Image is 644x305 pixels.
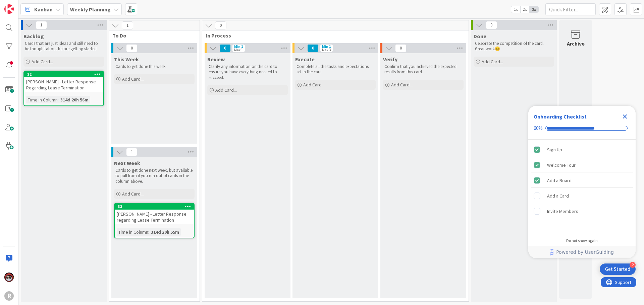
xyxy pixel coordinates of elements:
div: [PERSON_NAME] - Letter Response regarding Lease Termination [115,210,194,224]
span: 0 [307,44,319,52]
div: Get Started [605,266,630,273]
div: Archive [567,40,585,48]
div: 2 [630,262,636,268]
p: Complete all the tasks and expectations set in the card. [297,64,374,75]
span: Add Card... [122,76,144,82]
div: 314d 20h 55m [149,228,181,236]
div: Close Checklist [620,111,630,122]
div: R [4,291,14,301]
span: Add Card... [215,87,237,93]
span: 2x [520,6,529,13]
span: Add Card... [122,191,144,197]
span: This Week [114,56,139,63]
div: Checklist items [528,140,636,234]
a: Powered by UserGuiding [532,246,632,258]
div: Onboarding Checklist [534,112,587,121]
span: 1x [511,6,520,13]
div: Max 3 [322,48,331,52]
div: Add a Board [547,176,572,184]
span: 1 [122,21,133,29]
div: Invite Members is incomplete. [531,204,633,219]
span: Powered by UserGuiding [556,248,614,256]
span: Next Week [114,160,140,166]
input: Quick Filter... [545,3,596,15]
div: 33[PERSON_NAME] - Letter Response regarding Lease Termination [115,204,194,224]
div: Welcome Tour [547,161,576,169]
div: Time in Column [26,96,58,103]
div: Max 1 [234,48,243,52]
div: [PERSON_NAME] - Letter Response Regarding Lease Termination [24,77,103,92]
span: Review [207,56,225,63]
div: Welcome Tour is complete. [531,158,633,172]
div: Open Get Started checklist, remaining modules: 2 [600,263,636,275]
span: Support [14,1,31,9]
span: Execute [295,56,315,63]
span: Backlog [23,33,44,40]
span: 0 [126,44,138,52]
div: 33 [118,204,194,209]
span: 1 [36,21,47,29]
div: Checklist progress: 60% [534,125,630,131]
div: Sign Up is complete. [531,142,633,157]
p: Confirm that you achieved the expected results from this card. [384,64,462,75]
p: Cards that are just ideas and still need to be thought about before getting started. [25,41,103,52]
div: Min 1 [322,45,331,48]
span: 0 [486,21,497,29]
span: Done [474,33,486,40]
span: Kanban [34,5,53,13]
div: Add a Board is complete. [531,173,633,188]
span: 😊 [495,46,500,52]
div: Time in Column [117,228,148,236]
div: Add a Card is incomplete. [531,188,633,203]
span: 3x [529,6,538,13]
span: Add Card... [32,59,53,65]
span: In Process [206,32,460,39]
div: Sign Up [547,146,562,154]
span: To Do [112,32,191,39]
span: Add Card... [303,82,325,88]
div: Min 1 [234,45,243,48]
span: Add Card... [482,59,503,65]
img: Visit kanbanzone.com [4,4,14,14]
p: Celebrate the competition of the card. Great work [475,41,553,52]
div: 32 [27,72,103,77]
p: Cards to get done next week, but available to pull from if you run out of cards in the column above. [115,168,193,184]
a: 32[PERSON_NAME] - Letter Response Regarding Lease TerminationTime in Column:314d 20h 56m [23,71,104,106]
div: 32 [24,71,103,77]
div: Do not show again [566,238,598,243]
div: Footer [528,246,636,258]
p: Clarify any information on the card to ensure you have everything needed to succeed. [209,64,286,80]
img: JS [4,273,14,282]
span: : [58,96,59,103]
span: 0 [219,44,231,52]
div: 314d 20h 56m [59,96,90,103]
span: Add Card... [391,82,413,88]
span: 0 [215,21,226,29]
div: 60% [534,125,543,131]
div: 33 [115,204,194,210]
span: 1 [126,148,138,156]
b: Weekly Planning [70,6,111,13]
a: 33[PERSON_NAME] - Letter Response regarding Lease TerminationTime in Column:314d 20h 55m [114,203,195,238]
div: Checklist Container [528,106,636,258]
span: : [148,228,149,236]
p: Cards to get done this week. [115,64,193,69]
div: 32[PERSON_NAME] - Letter Response Regarding Lease Termination [24,71,103,92]
div: Invite Members [547,207,578,215]
span: 0 [395,44,407,52]
span: Verify [383,56,397,63]
div: Add a Card [547,192,569,200]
